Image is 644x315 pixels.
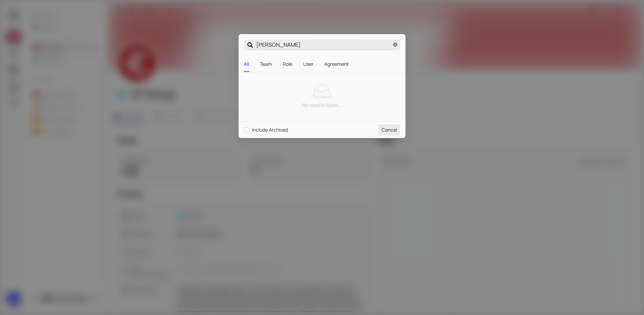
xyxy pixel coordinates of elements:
div: No results found... [245,101,399,109]
span: close-circle [393,42,397,48]
div: All [244,60,249,68]
span: Cancel [382,126,397,134]
button: Cancel [379,124,400,135]
span: close-circle [393,43,397,47]
div: Agreement [324,60,349,68]
div: Role [283,60,292,68]
div: Team [260,60,272,68]
span: Include Archived [249,126,291,134]
input: Search... [256,40,395,50]
div: User [303,60,313,68]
